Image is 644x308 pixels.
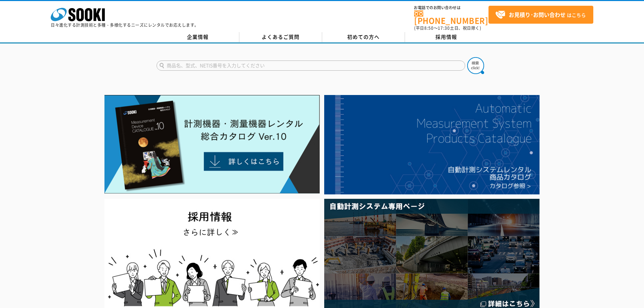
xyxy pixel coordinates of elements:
[51,23,199,27] p: 日々進化する計測技術と多種・多様化するニーズにレンタルでお応えします。
[157,32,239,42] a: 企業情報
[157,61,465,71] input: 商品名、型式、NETIS番号を入力してください
[414,25,481,31] span: (平日 ～ 土日、祝日除く)
[424,25,434,31] span: 8:50
[414,6,488,10] span: お電話でのお問い合わせは
[322,32,405,42] a: 初めての方へ
[239,32,322,42] a: よくあるご質問
[347,33,380,41] span: 初めての方へ
[414,10,488,24] a: [PHONE_NUMBER]
[104,95,320,194] img: Catalog Ver10
[438,25,450,31] span: 17:30
[405,32,488,42] a: 採用情報
[467,57,484,74] img: btn_search.png
[509,10,566,19] strong: お見積り･お問い合わせ
[488,6,593,24] a: お見積り･お問い合わせはこちら
[495,10,586,20] span: はこちら
[324,95,540,194] img: 自動計測システムカタログ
